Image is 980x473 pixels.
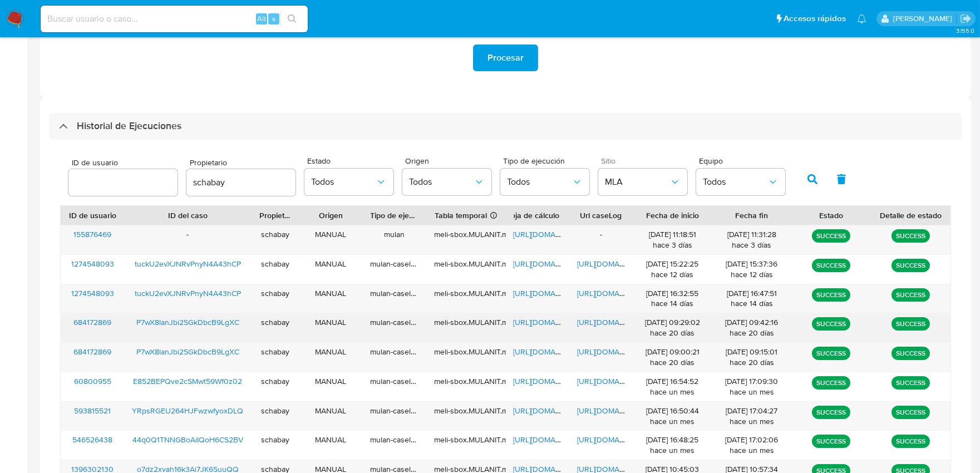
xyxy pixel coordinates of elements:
a: Notificaciones [857,14,866,23]
input: Buscar usuario o caso... [41,12,308,26]
span: Alt [257,13,266,24]
button: search-icon [280,11,303,27]
p: sandra.chabay@mercadolibre.com [893,13,956,24]
a: Salir [960,13,972,24]
span: Accesos rápidos [784,13,846,24]
span: s [272,13,275,24]
span: 3.155.0 [956,26,974,35]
